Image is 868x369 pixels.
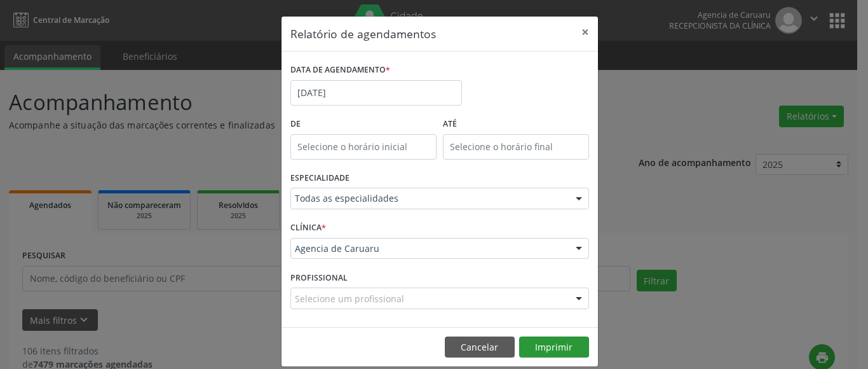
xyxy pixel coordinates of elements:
label: PROFISSIONAL [290,268,348,288]
button: Imprimir [519,337,589,358]
input: Selecione uma data ou intervalo [290,80,462,106]
span: Todas as especialidades [295,192,563,205]
label: De [290,115,437,134]
span: Selecione um profissional [295,292,404,305]
label: DATA DE AGENDAMENTO [290,60,390,80]
span: Agencia de Caruaru [295,242,563,255]
label: ESPECIALIDADE [290,169,349,188]
input: Selecione o horário final [443,134,589,160]
label: ATÉ [443,115,589,134]
label: CLÍNICA [290,218,326,238]
button: Cancelar [445,337,515,358]
input: Selecione o horário inicial [290,134,437,160]
button: Close [573,17,598,48]
h5: Relatório de agendamentos [290,25,436,42]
